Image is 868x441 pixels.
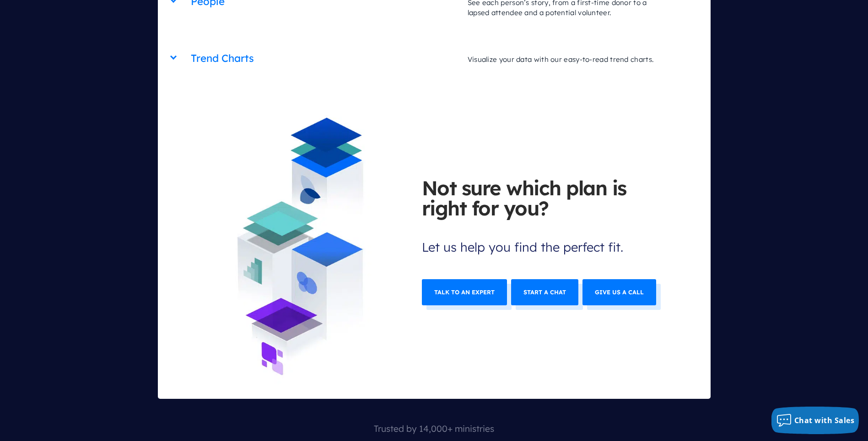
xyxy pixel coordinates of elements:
[422,178,665,218] b: Not sure which plan is right for you?
[771,407,859,434] button: Chat with Sales
[458,45,677,73] p: Visualize your data with our easy-to-read trend charts.
[511,279,578,305] a: Start a chat
[158,417,711,441] p: Trusted by 14,000+ ministries
[582,279,656,305] a: Give us a call
[422,178,665,259] span: Let us help you find the perfect fit.
[794,415,855,425] span: Chat with Sales
[191,47,458,70] h2: Trend Charts
[212,101,388,389] img: 3staq_iso-illo2.jpg
[422,279,507,305] a: Talk to an expert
